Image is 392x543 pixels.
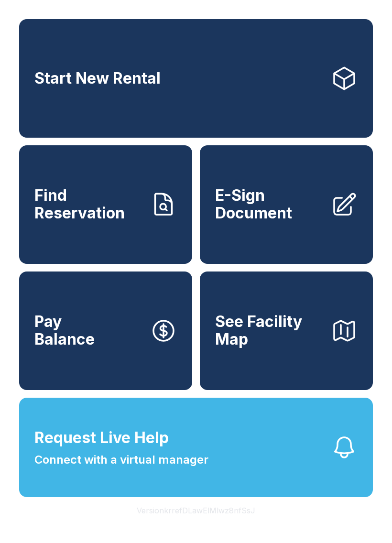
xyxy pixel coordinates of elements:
span: E-Sign Document [215,187,323,222]
a: Start New Rental [19,19,373,138]
button: Request Live HelpConnect with a virtual manager [19,398,373,497]
span: Request Live Help [34,426,169,449]
span: See Facility Map [215,313,323,348]
span: Pay Balance [34,313,95,348]
span: Find Reservation [34,187,142,222]
button: PayBalance [19,271,192,390]
button: VersionkrrefDLawElMlwz8nfSsJ [129,497,263,524]
a: E-Sign Document [200,145,373,264]
span: Connect with a virtual manager [34,451,208,468]
button: See Facility Map [200,271,373,390]
span: Start New Rental [34,70,161,87]
a: Find Reservation [19,145,192,264]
